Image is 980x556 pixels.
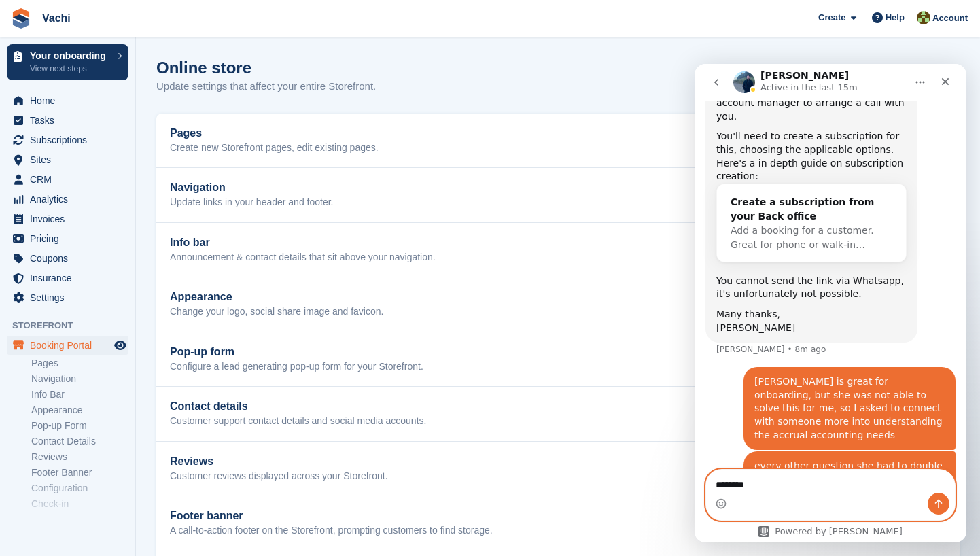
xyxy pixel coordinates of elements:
[7,268,128,288] a: menu
[11,8,31,29] img: stora-icon-8386f47178a22dfd0bd8f6a31ec36ba5ce8667c1dd55bd0f319d3a0aa187defe.svg
[170,251,436,264] p: Announcement & contact details that sit above your navigation.
[156,387,960,441] a: Contact details Customer support contact details and social media accounts. Edit
[156,496,960,551] a: Footer banner A call-to-action footer on the Storefront, prompting customers to find storage. Edit
[31,357,128,370] a: Pages
[60,396,250,449] div: every other question she had to double check, and get back to me, she is great, don't get me wron...
[31,388,128,401] a: Info Bar
[170,237,436,249] h2: Info bar
[31,404,128,417] a: Appearance
[30,209,111,228] span: Invoices
[30,268,111,288] span: Insurance
[30,111,111,130] span: Tasks
[30,229,111,248] span: Pricing
[7,131,128,150] a: menu
[156,58,376,77] h1: Online store
[170,361,423,373] p: Configure a lead generating pop-up form for your Storefront.
[31,435,128,448] a: Contact Details
[233,429,255,451] button: Send a message…
[22,244,212,258] div: Many thanks,
[7,150,128,169] a: menu
[112,337,128,353] a: Preview store
[30,170,111,189] span: CRM
[49,303,261,386] div: [PERSON_NAME] is great for onboarding, but she was not able to solve this for me, so I asked to c...
[7,111,128,130] a: menu
[886,11,905,24] span: Help
[7,44,128,80] a: Your onboarding View next steps
[30,336,111,355] span: Booking Portal
[894,63,960,77] span: View Storefront
[170,400,426,413] h2: Contact details
[12,406,260,429] textarea: Message…
[30,150,111,169] span: Sites
[695,64,966,542] iframe: Intercom live chat
[170,127,379,139] h2: Pages
[156,223,960,277] a: Info bar Announcement & contact details that sit above your navigation. Edit
[7,209,128,228] a: menu
[22,258,212,271] div: [PERSON_NAME]
[60,311,250,378] div: [PERSON_NAME] is great for onboarding, but she was not able to solve this for me, so I asked to c...
[7,249,128,268] a: menu
[170,455,388,468] h2: Reviews
[11,387,261,458] div: Anete says…
[170,415,426,428] p: Customer support contact details and social media accounts.
[30,249,111,268] span: Coupons
[37,7,76,29] a: Vachi
[7,229,128,248] a: menu
[22,20,212,60] div: I've reached to [PERSON_NAME] your account manager to arrange a call with you.
[156,277,960,332] a: Appearance Change your logo, social share image and favicon. Edit
[170,470,388,483] p: Customer reviews displayed across your Storefront.
[22,281,131,290] div: [PERSON_NAME] • 8m ago
[884,58,960,81] a: View Storefront
[31,466,128,479] a: Footer Banner
[170,181,334,194] h2: Navigation
[818,11,845,24] span: Create
[11,303,261,387] div: Anete says…
[30,91,111,110] span: Home
[7,190,128,209] a: menu
[7,170,128,189] a: menu
[7,91,128,110] a: menu
[22,120,211,199] div: Create a subscription from your Back officeAdd a booking for a customer. Great for phone or walk-in…
[156,442,960,496] a: Reviews Customer reviews displayed across your Storefront. Edit
[7,336,128,355] a: menu
[156,168,960,222] a: Navigation Update links in your header and footer. Edit
[21,434,32,445] button: Emoji picker
[170,525,493,537] p: A call-to-action footer on the Storefront, prompting customers to find storage.
[31,372,128,385] a: Navigation
[36,131,198,160] div: Create a subscription from your Back office
[156,114,960,168] a: Pages Create new Storefront pages, edit existing pages. Edit
[170,510,493,522] h2: Footer banner
[30,51,111,60] p: Your onboarding
[49,387,261,457] div: every other question she had to double check, and get back to me, she is great, don't get me wron...
[30,190,111,209] span: Analytics
[170,291,383,303] h2: Appearance
[932,12,968,25] span: Account
[7,288,128,307] a: menu
[22,66,212,119] div: You'll need to create a subscription for this, choosing the applicable options. Here's a in depth...
[30,288,111,307] span: Settings
[156,79,376,94] p: Update settings that affect your entire Storefront.
[170,346,423,358] h2: Pop-up form
[170,142,379,154] p: Create new Storefront pages, edit existing pages.
[31,419,128,432] a: Pop-up Form
[30,131,111,150] span: Subscriptions
[917,11,930,24] img: Anete Gre
[36,161,179,186] span: Add a booking for a customer. Great for phone or walk-in…
[31,482,128,495] a: Configuration
[12,319,135,332] span: Storefront
[22,211,212,237] div: You cannot send the link via Whatsapp, it's unfortunately not possible.
[31,451,128,464] a: Reviews
[170,196,334,209] p: Update links in your header and footer.
[170,306,383,318] p: Change your logo, social share image and favicon.
[31,498,128,510] a: Check-in
[156,332,960,387] a: Pop-up form Configure a lead generating pop-up form for your Storefront. Edit
[30,63,111,75] p: View next steps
